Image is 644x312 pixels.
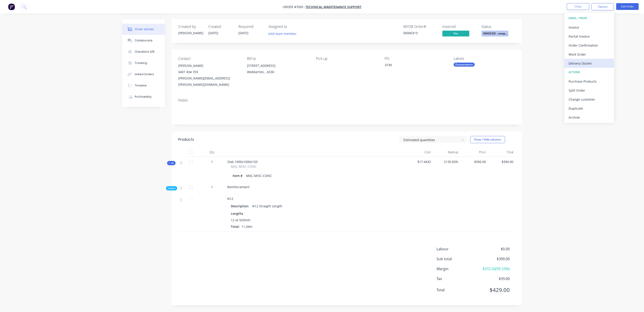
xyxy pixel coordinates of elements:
a: Technical Maintenance Support [305,5,362,9]
button: Checklists 0/9 [122,46,165,57]
div: Order Confirmation [569,42,610,49]
button: Options [591,3,614,10]
div: Products [178,137,194,142]
span: $390.00 [462,159,486,164]
div: EMAIL / PRINT [569,15,610,21]
span: $17.4432 [407,159,431,164]
button: Linked Orders [122,69,165,80]
button: Add team member [269,31,299,37]
button: Tracking [122,57,165,69]
button: Kit [167,161,176,165]
span: Reinforcement [227,185,249,189]
div: Total [488,148,515,157]
div: Webberton, , 6530 [247,69,309,75]
span: $429.00 [476,286,510,294]
span: INVOICED - comp... [481,31,508,36]
div: Timeline [135,84,147,88]
div: Created by [178,25,203,29]
div: Encasements [454,63,475,67]
div: Cost [405,148,433,157]
span: Total: [231,224,240,229]
div: Collaborate [135,38,152,43]
span: Lengths [231,211,243,216]
div: PO [385,57,446,61]
div: Price [460,148,488,157]
span: Margin [437,266,476,271]
div: 3730 [385,63,441,69]
div: Order details [135,27,154,31]
div: [PERSON_NAME]0401 834 703[PERSON_NAME][EMAIL_ADDRESS][PERSON_NAME][DOMAIN_NAME] [178,63,240,88]
div: Partial Invoice [569,33,610,40]
div: Status [481,25,515,29]
span: Tax [437,276,476,281]
span: Yes [442,31,469,36]
div: 0401 834 703 [178,69,240,75]
div: Checklists 0/9 [135,50,154,54]
span: $0.00 [476,246,510,252]
span: Labour [437,246,476,252]
div: MAC-MISC-CONC [244,172,274,179]
div: Delivery Docket [569,60,610,67]
span: 11.04m [240,224,254,229]
div: Archive [569,114,610,121]
div: 00006313 [403,31,437,35]
span: Sub-kit [168,187,175,190]
button: Add team member [266,31,299,37]
span: MAC-MISC-CONC [231,164,257,169]
div: Invoice [569,24,610,31]
div: Pick up [316,57,377,61]
div: Change customer [569,96,610,103]
span: 1 [211,185,213,189]
span: [DATE] [208,31,218,35]
div: ACTIONS [569,69,610,75]
span: Kit [168,161,174,165]
div: MYOB Order # [403,25,437,29]
div: Description [231,203,250,209]
button: Profitability [122,91,165,102]
span: $39.00 [476,276,510,281]
span: 2135.83% [434,159,459,164]
button: Show / Hide columns [470,136,505,143]
div: Profitability [135,95,152,99]
div: Created [208,25,233,29]
span: N12 [227,197,233,201]
div: Purchase Products [569,78,610,85]
button: Edit Order [616,3,639,10]
span: $390.00 [476,256,510,262]
div: Item # [233,172,244,179]
div: [STREET_ADDRESS]Webberton, , 6530 [247,63,309,77]
span: Slab 1000x1000x150 [227,160,258,164]
span: Sub total [437,256,476,262]
div: Tracking [135,61,147,65]
div: N12 Straight Length [250,203,284,209]
div: Qty [198,148,225,157]
button: Close [567,3,589,10]
span: $372.56 ( 95.53 %) [476,266,510,271]
button: Timeline [122,80,165,91]
div: Work Order [569,51,610,58]
div: Required [238,25,263,29]
div: Assigned to [269,25,313,29]
div: Split Order [569,87,610,94]
button: INVOICED - comp... [481,31,508,37]
span: Total [437,287,476,293]
button: Collaborate [122,35,165,46]
div: [STREET_ADDRESS] [247,63,309,69]
div: Bill to [247,57,309,61]
span: 1 [211,159,213,164]
img: Factory [8,3,15,10]
span: $390.00 [490,159,514,164]
div: [PERSON_NAME] [178,63,240,69]
div: Duplicate [569,105,610,112]
div: Markup [433,148,460,157]
div: Notes [178,98,515,102]
div: [PERSON_NAME][EMAIL_ADDRESS][PERSON_NAME][DOMAIN_NAME] [178,75,240,88]
div: Linked Orders [135,72,154,76]
button: Order details [122,24,165,35]
div: Contact [178,57,240,61]
div: Invoiced [442,25,476,29]
span: Order #7005 - [283,5,305,9]
div: [PERSON_NAME] [178,31,203,35]
span: [DATE] [238,31,248,35]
